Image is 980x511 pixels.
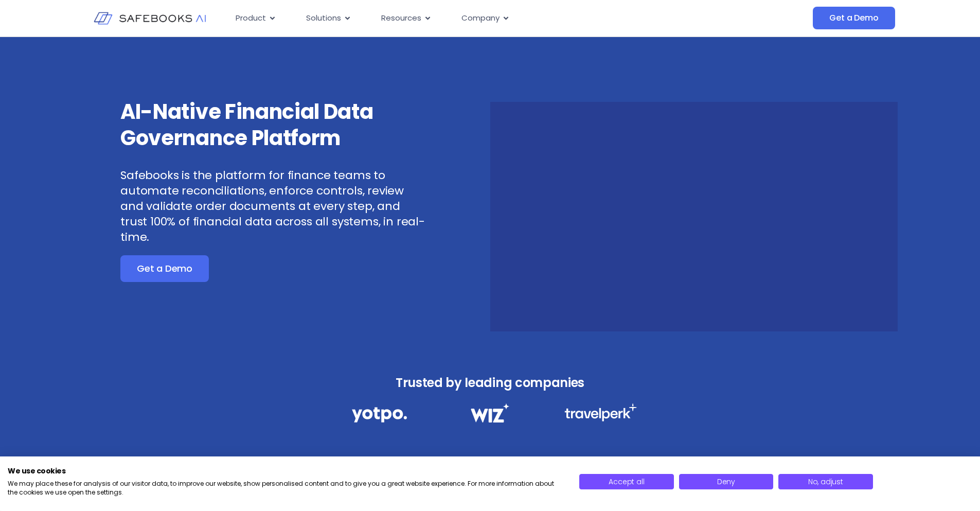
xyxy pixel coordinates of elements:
[227,8,710,28] nav: Menu
[137,263,192,274] span: Get a Demo
[679,474,773,489] button: Deny all cookies
[236,12,266,24] span: Product
[461,12,500,24] span: Company
[120,255,209,282] a: Get a Demo
[120,99,426,151] h3: AI-Native Financial Data Governance Platform
[717,477,735,487] span: Deny
[352,403,407,426] img: Financial Data Governance 1
[778,474,872,489] button: Adjust cookie preferences
[227,8,710,28] div: Menu Toggle
[609,477,644,487] span: Accept all
[829,13,878,23] span: Get a Demo
[466,403,514,422] img: Financial Data Governance 2
[381,12,421,24] span: Resources
[808,477,843,487] span: No, adjust
[306,12,341,24] span: Solutions
[8,480,564,497] p: We may place these for analysis of our visitor data, to improve our website, show personalised co...
[329,373,651,393] h3: Trusted by leading companies
[813,7,895,29] a: Get a Demo
[8,466,564,475] h2: We use cookies
[564,403,637,421] img: Financial Data Governance 3
[579,474,673,489] button: Accept all cookies
[120,168,426,245] p: Safebooks is the platform for finance teams to automate reconciliations, enforce controls, review...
